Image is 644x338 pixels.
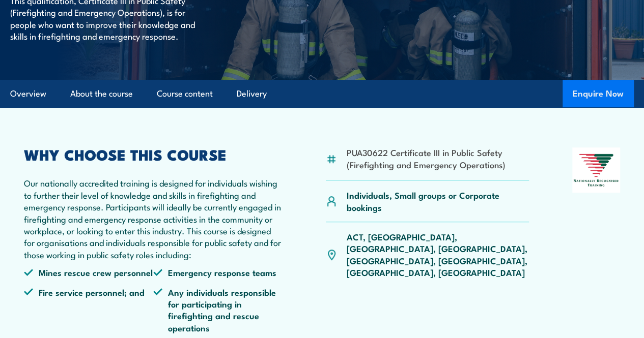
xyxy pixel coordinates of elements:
[153,266,283,278] li: Emergency response teams
[347,189,529,213] p: Individuals, Small groups or Corporate bookings
[24,266,153,278] li: Mines rescue crew personnel
[563,80,634,107] button: Enquire Now
[10,80,46,107] a: Overview
[157,80,213,107] a: Course content
[24,147,283,161] h2: WHY CHOOSE THIS COURSE
[347,146,529,170] li: PUA30622 Certificate III in Public Safety (Firefighting and Emergency Operations)
[24,286,153,334] li: Fire service personnel; and
[70,80,133,107] a: About the course
[237,80,267,107] a: Delivery
[24,177,283,260] p: Our nationally accredited training is designed for individuals wishing to further their level of ...
[347,231,529,279] p: ACT, [GEOGRAPHIC_DATA], [GEOGRAPHIC_DATA], [GEOGRAPHIC_DATA], [GEOGRAPHIC_DATA], [GEOGRAPHIC_DATA...
[572,147,620,193] img: Nationally Recognised Training logo.
[153,286,283,334] li: Any individuals responsible for participating in firefighting and rescue operations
